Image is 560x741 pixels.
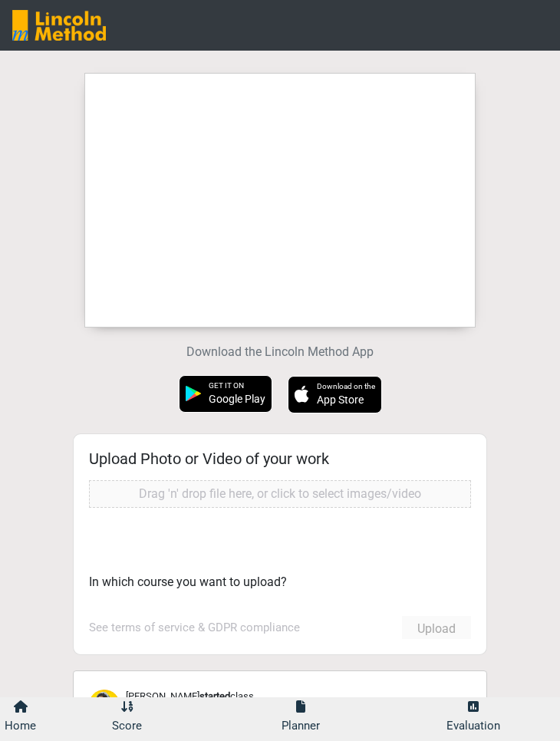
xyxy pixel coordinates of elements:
[288,376,382,413] button: Download on the App Store
[282,717,320,735] label: Planner
[89,450,329,468] h5: Upload Photo or Video of your work
[5,717,36,735] label: Home
[186,343,374,361] label: Download the Lincoln Method App
[112,717,142,735] label: Score
[446,717,500,735] label: Evaluation
[280,390,390,404] a: Download on the App Store
[89,573,471,591] p: In which course you want to upload?
[209,380,265,407] label: GET IT ON
[317,380,375,408] label: Download on the
[402,616,471,639] button: Upload
[179,375,272,413] button: GET IT ON Google Play
[94,485,466,503] p: Drag 'n' drop file here, or click to select images/video
[186,386,201,401] img: playBtn.92f35f98.png
[199,690,230,702] strong: started
[209,393,265,405] span: Google Play
[171,390,280,404] a: GET IT ON Google Play
[89,690,120,720] img: lmprofile_1709887020_up_856958025.jpeg
[126,689,254,704] label: [PERSON_NAME] class
[89,619,300,637] a: See terms of service & GDPR compliance
[317,394,364,406] span: App Store
[12,10,106,41] img: SGY6awQAAAABJRU5ErkJggg==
